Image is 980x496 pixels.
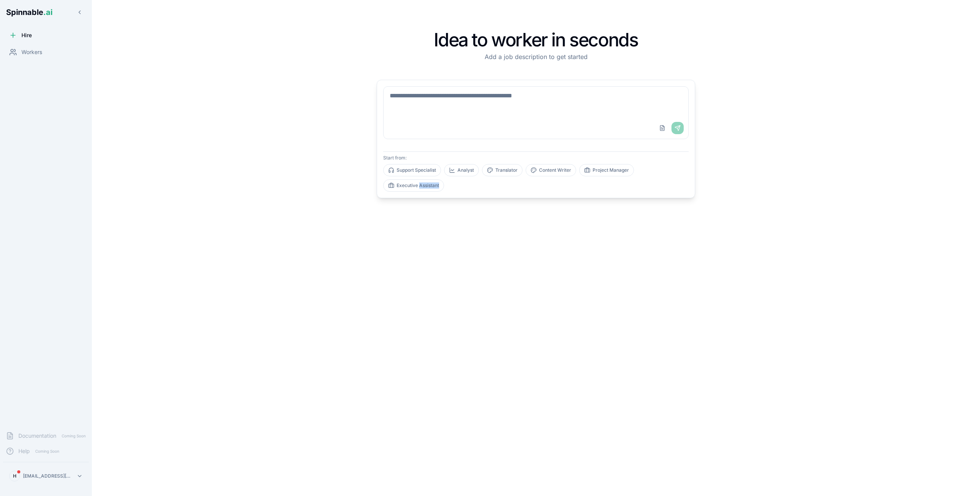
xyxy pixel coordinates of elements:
button: Translator [482,164,523,176]
span: Spinnable [6,8,52,17]
button: Project Manager [579,164,634,176]
button: H[EMAIL_ADDRESS][DOMAIN_NAME] [6,468,86,484]
span: .ai [43,8,52,17]
p: Start from: [383,155,689,161]
span: Workers [21,48,42,56]
span: H [13,473,16,479]
p: Add a job description to get started [377,52,695,61]
button: Analyst [444,164,479,176]
span: Help [18,447,30,455]
button: Content Writer [526,164,576,176]
span: Documentation [18,432,56,440]
p: [EMAIL_ADDRESS][DOMAIN_NAME] [23,473,73,479]
button: Support Specialist [383,164,441,176]
span: Hire [21,31,32,39]
span: Coming Soon [59,432,88,440]
h1: Idea to worker in seconds [377,31,695,49]
span: Coming Soon [33,448,62,455]
button: Executive Assistant [383,179,444,192]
